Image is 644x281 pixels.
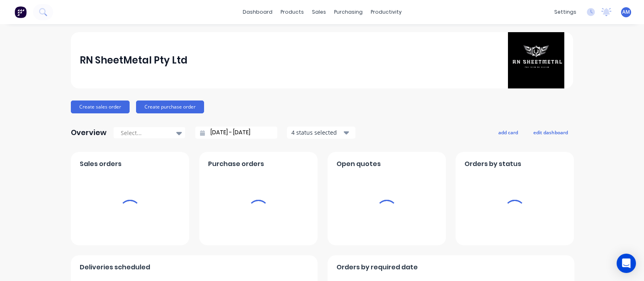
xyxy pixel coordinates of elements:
span: AM [622,8,630,16]
button: edit dashboard [528,127,573,137]
div: purchasing [330,6,367,18]
div: sales [308,6,330,18]
div: Open Intercom Messenger [617,254,636,273]
div: productivity [367,6,406,18]
span: Purchase orders [208,159,264,169]
div: Overview [71,125,107,141]
div: RN SheetMetal Pty Ltd [80,52,188,68]
span: Open quotes [336,159,381,169]
img: RN SheetMetal Pty Ltd [508,32,564,88]
a: dashboard [239,6,277,18]
span: Deliveries scheduled [80,263,150,272]
span: Orders by status [464,159,521,169]
button: add card [493,127,523,137]
div: products [277,6,308,18]
span: Sales orders [80,159,122,169]
span: Orders by required date [336,263,418,272]
button: 4 status selected [287,127,355,139]
div: 4 status selected [291,128,342,137]
button: Create purchase order [136,101,204,113]
button: Create sales order [71,101,130,113]
img: Factory [14,6,27,18]
div: settings [550,6,580,18]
